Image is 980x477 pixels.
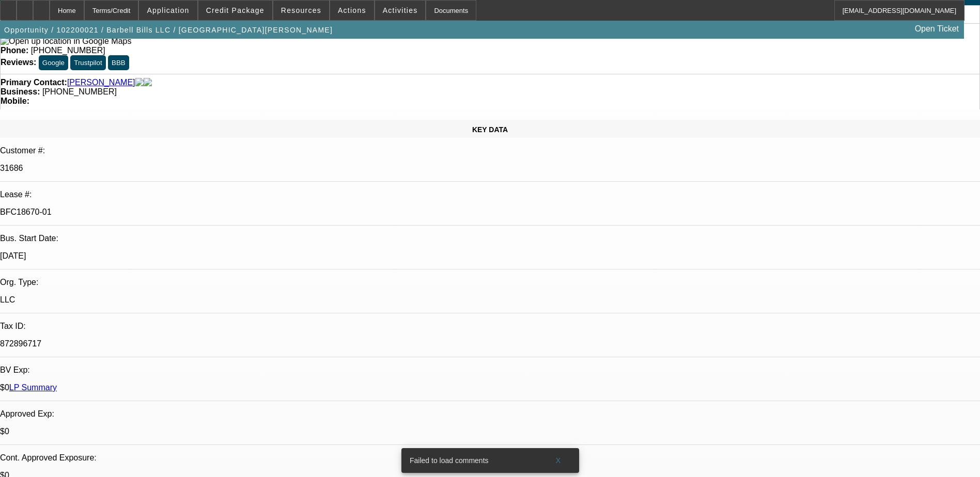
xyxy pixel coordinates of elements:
span: Opportunity / 102200021 / Barbell Bills LLC / [GEOGRAPHIC_DATA][PERSON_NAME] [4,26,333,34]
button: Google [39,55,68,70]
div: Failed to load comments [401,448,542,473]
button: Credit Package [198,1,272,20]
span: [PHONE_NUMBER] [31,46,105,55]
span: Resources [281,6,321,14]
span: X [555,456,561,465]
button: Actions [330,1,374,20]
span: [PHONE_NUMBER] [42,87,117,96]
a: Open Ticket [911,20,963,38]
img: linkedin-icon.png [144,78,152,87]
img: facebook-icon.png [135,78,144,87]
a: LP Summary [9,383,57,392]
strong: Business: [1,87,40,96]
button: Resources [273,1,329,20]
span: KEY DATA [472,125,508,134]
a: [PERSON_NAME] [67,78,135,87]
strong: Reviews: [1,58,36,67]
button: X [542,451,575,470]
span: Application [147,6,189,14]
strong: Mobile: [1,97,29,105]
span: Activities [383,6,418,14]
strong: Primary Contact: [1,78,67,87]
strong: Phone: [1,46,28,55]
span: Actions [338,6,366,14]
button: Application [139,1,197,20]
button: BBB [108,55,129,70]
a: View Google Maps [1,37,131,45]
button: Activities [375,1,426,20]
button: Trustpilot [70,55,105,70]
span: Credit Package [206,6,265,14]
